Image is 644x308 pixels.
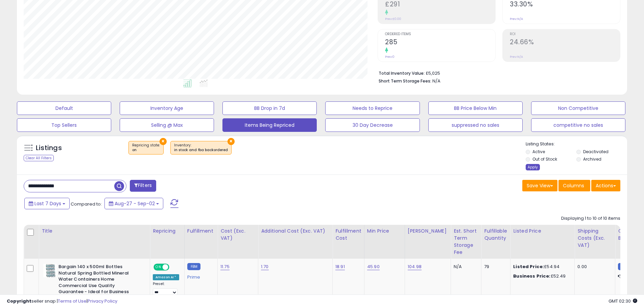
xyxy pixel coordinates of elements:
[367,228,402,235] div: Min Price
[17,118,111,132] button: Top Sellers
[618,263,631,270] small: FBM
[43,221,48,227] button: Start recording
[33,3,77,8] h1: [PERSON_NAME]
[484,264,505,270] div: 79
[513,263,544,270] b: Listed Price:
[526,164,540,170] div: Apply
[563,182,584,189] span: Columns
[88,298,117,304] a: Privacy Policy
[577,228,612,249] div: Shipping Costs (Exc. VAT)
[4,3,17,16] button: go back
[325,101,420,115] button: Needs to Reprice
[583,156,601,162] label: Archived
[71,201,102,207] span: Compared to:
[510,32,620,36] span: ROI
[21,221,27,227] button: Gif picker
[591,180,620,191] button: Actions
[42,228,147,235] div: Title
[561,215,620,222] div: Displaying 1 to 10 of 10 items
[428,118,523,132] button: suppressed no sales
[120,101,214,115] button: Inventory Age
[385,32,495,36] span: Ordered Items
[5,46,130,90] div: Adam says…
[153,282,179,297] div: Preset:
[174,143,228,153] span: Inventory :
[379,70,425,76] b: Total Inventory Value:
[510,17,523,21] small: Prev: N/A
[432,78,440,84] span: N/A
[408,228,448,235] div: [PERSON_NAME]
[513,273,569,279] div: £52.49
[228,138,235,145] button: ×
[513,228,572,235] div: Listed Price
[385,0,495,9] h2: £291
[153,228,182,235] div: Repricing
[261,263,269,270] a: 1.70
[154,264,163,270] span: ON
[111,147,124,154] div: 21.65
[220,228,255,242] div: Cost (Exc. VAT)
[106,3,119,16] button: Home
[220,263,230,270] a: 11.75
[111,90,130,105] div: yes
[187,272,212,280] div: Prime
[510,0,620,9] h2: 33.30%
[17,101,111,115] button: Default
[32,221,38,227] button: Upload attachment
[130,180,156,192] button: Filters
[5,90,130,110] div: Jignal says…
[115,200,155,207] span: Aug-27 - Sep-02
[428,101,523,115] button: BB Price Below Min
[174,148,228,152] div: in stock and fba backordered
[532,156,557,162] label: Out of Stock
[5,143,130,164] div: Jignal says…
[5,164,111,218] div: According to Amazon, your min is still 23.45.
[24,155,54,161] div: Clear All Filters
[484,228,507,242] div: Fulfillable Quantity
[577,264,610,270] div: 0.00
[325,118,420,132] button: 30 Day Decrease
[531,101,625,115] button: Non Competitive
[510,55,523,59] small: Prev: N/A
[11,168,105,181] div: According to Amazon, your min is still 23.45.
[43,264,57,277] img: 610odYmIcwL._SL40_.jpg
[385,55,395,59] small: Prev: 0
[335,228,361,242] div: Fulfillment Cost
[222,101,317,115] button: BB Drop in 7d
[24,198,70,209] button: Last 7 Days
[526,141,627,147] p: Listing States:
[367,263,380,270] a: 45.90
[132,143,160,153] span: Repricing state :
[187,263,200,270] small: FBM
[5,110,130,143] div: Adam says…
[116,219,127,230] button: Send a message…
[5,46,111,84] div: It is still the same issue I identified earlier.Were you able to import the file to change your m...
[385,38,495,47] h2: 285
[132,148,160,152] div: on
[454,228,478,256] div: Est. Short Term Storage Fee
[7,298,31,304] strong: Copyright
[454,264,476,270] div: N/A
[119,3,131,15] div: Close
[105,143,130,158] div: 21.65
[187,228,215,235] div: Fulfillment
[222,118,317,132] button: Items Being Repriced
[531,118,625,132] button: competitive no sales
[379,69,615,77] li: £5,025
[385,17,401,21] small: Prev: £0.00
[34,200,61,207] span: Last 7 Days
[522,180,557,191] button: Save View
[11,114,105,134] div: Got it. Please check your min is for SKU: SELL-UK-40836-B1-P-1 and let me know.
[5,110,111,138] div: Got it. Please check your min is for SKU: SELL-UK-40836-B1-P-1 and let me know.
[6,207,129,219] textarea: Message…
[153,274,179,280] div: Amazon AI *
[609,298,637,304] span: 2025-09-11 02:30 GMT
[15,13,102,37] code: "message": "Your selling price is below your minimum price threshold. Check if you entered the co...
[19,4,30,15] img: Profile image for Adam
[408,263,422,270] a: 104.98
[11,67,105,80] div: Were you able to import the file to change your mins?
[104,198,163,209] button: Aug-27 - Sep-02
[5,164,130,219] div: Adam says…
[7,298,117,305] div: seller snap | |
[379,78,431,84] b: Short Term Storage Fees:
